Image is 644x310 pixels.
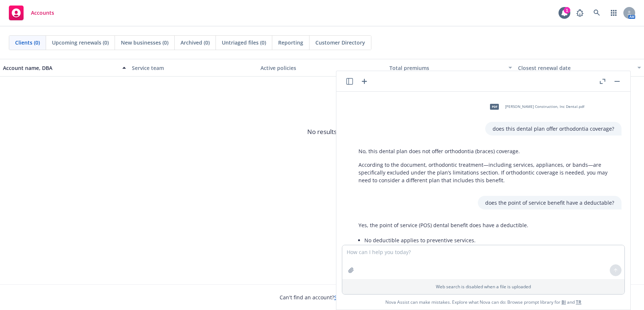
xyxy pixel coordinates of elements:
span: pdf [490,104,499,109]
a: TR [576,299,581,305]
div: Closest renewal date [518,64,633,72]
p: does the point of service benefit have a deductable? [485,199,614,207]
p: Yes, the point of service (POS) dental benefit does have a deductible. [358,221,614,229]
a: Search [589,6,604,20]
button: Closest renewal date [515,59,644,77]
div: Service team [132,64,255,72]
span: Upcoming renewals (0) [52,39,109,46]
p: does this dental plan offer orthodontia coverage? [493,125,614,133]
div: Active policies [260,64,384,72]
a: BI [561,299,566,305]
span: Untriaged files (0) [222,39,266,46]
button: Active policies [258,59,386,77]
span: New businesses (0) [121,39,168,46]
li: No deductible applies to preventive services. [364,235,614,246]
a: Report a Bug [573,6,587,20]
button: Service team [129,59,258,77]
span: Clients (0) [15,39,40,46]
span: Nova Assist can make mistakes. Explore what Nova can do: Browse prompt library for and [385,295,581,310]
p: According to the document, orthodontic treatment—including services, appliances, or bands—are spe... [358,161,614,184]
span: Customer Directory [315,39,365,46]
span: [PERSON_NAME] Construction, Inc Dental.pdf [505,104,584,109]
button: Total premiums [386,59,515,77]
span: Can't find an account? [280,293,364,301]
p: Web search is disabled when a file is uploaded [347,283,620,290]
span: Archived (0) [181,39,210,46]
span: Reporting [278,39,303,46]
div: Total premiums [389,64,504,72]
span: Accounts [31,10,54,16]
p: No, this dental plan does not offer orthodontia (braces) coverage. [358,147,614,155]
div: pdf[PERSON_NAME] Construction, Inc Dental.pdf [485,98,586,116]
a: Accounts [6,3,57,23]
a: Switch app [606,6,621,20]
a: Search for it [334,294,364,301]
div: 1 [564,7,570,14]
div: Account name, DBA [3,64,118,72]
